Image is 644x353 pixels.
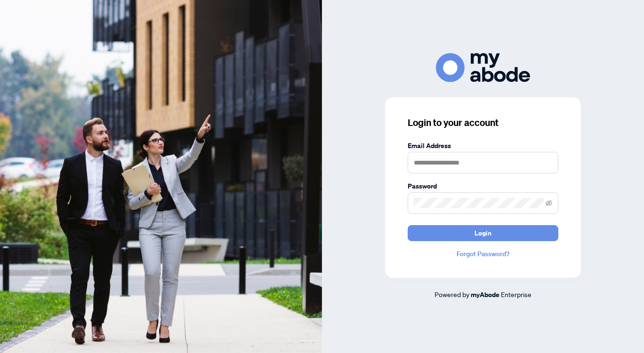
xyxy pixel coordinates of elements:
label: Password [408,181,558,191]
a: Forgot Password? [408,249,558,259]
button: Login [408,225,558,241]
a: myAbode [471,290,499,300]
span: Login [475,226,491,241]
span: Powered by [435,290,469,298]
span: Enterprise [501,290,531,298]
label: Email Address [408,141,558,151]
span: eye-invisible [546,200,552,206]
h3: Login to your account [408,116,558,129]
img: ma-logo [436,53,530,82]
